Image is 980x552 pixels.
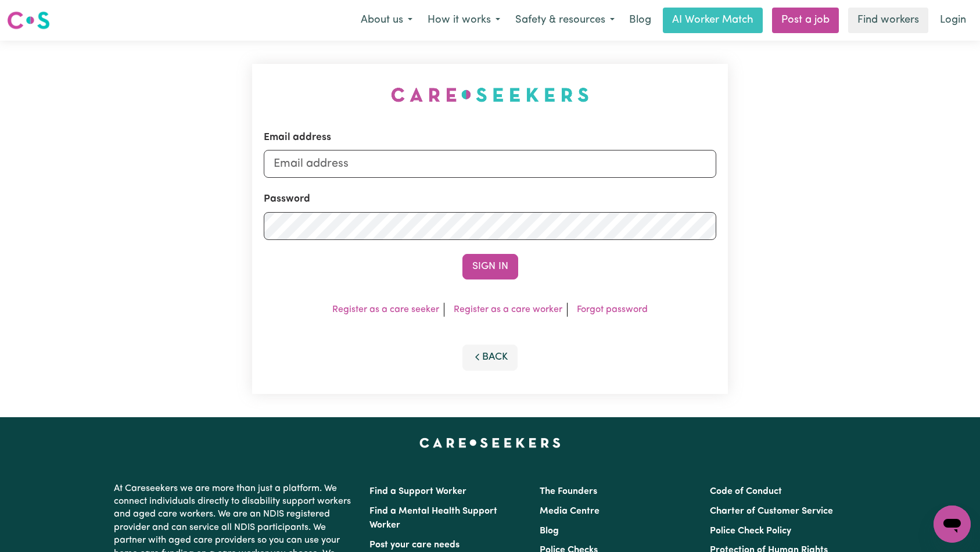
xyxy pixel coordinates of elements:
[7,10,50,31] img: Careseekers logo
[419,438,561,447] a: Careseekers home page
[264,192,310,207] label: Password
[7,7,50,34] a: Careseekers logo
[462,345,518,370] button: Back
[710,526,791,536] a: Police Check Policy
[933,8,973,33] a: Login
[264,130,331,145] label: Email address
[540,526,559,536] a: Blog
[710,487,782,496] a: Code of Conduct
[369,507,497,530] a: Find a Mental Health Support Worker
[934,506,971,543] iframe: Button to launch messaging window
[264,150,717,178] input: Email address
[332,305,439,314] a: Register as a care seeker
[622,8,658,33] a: Blog
[663,8,763,33] a: AI Worker Match
[540,487,597,496] a: The Founders
[710,507,833,516] a: Charter of Customer Service
[772,8,839,33] a: Post a job
[462,254,518,279] button: Sign In
[369,487,466,496] a: Find a Support Worker
[540,507,600,516] a: Media Centre
[848,8,928,33] a: Find workers
[353,8,420,33] button: About us
[369,540,460,550] a: Post your care needs
[577,305,648,314] a: Forgot password
[454,305,562,314] a: Register as a care worker
[508,8,622,33] button: Safety & resources
[420,8,508,33] button: How it works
